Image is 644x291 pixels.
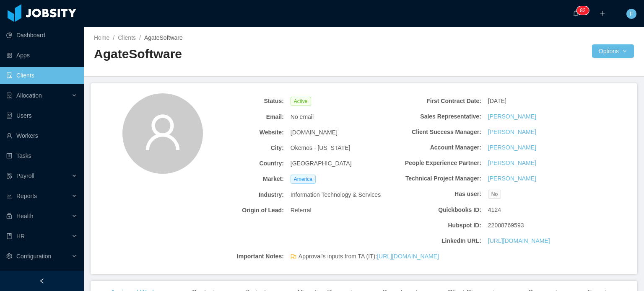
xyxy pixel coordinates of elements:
a: [PERSON_NAME] [488,174,536,183]
span: America [291,175,316,184]
b: Technical Project Manager: [389,174,481,183]
span: F [630,9,634,19]
b: LinkedIn URL: [389,237,481,245]
sup: 82 [576,6,589,15]
span: / [139,34,141,41]
a: [URL][DOMAIN_NAME] [377,253,439,260]
b: Origin of Lead: [192,206,284,215]
b: Account Manager: [389,143,481,152]
span: Allocation [16,92,42,99]
a: [PERSON_NAME] [488,112,536,121]
b: Quickbooks ID: [389,206,481,214]
b: First Contract Date: [389,97,481,106]
b: Status: [192,97,284,106]
a: icon: appstoreApps [6,47,77,64]
a: Clients [118,34,136,41]
b: Website: [192,128,284,137]
span: 22008769593 [488,221,524,230]
span: [GEOGRAPHIC_DATA] [291,159,352,168]
div: [DATE] [485,93,584,109]
button: Optionsicon: down [592,44,634,58]
a: icon: pie-chartDashboard [6,27,77,44]
b: City: [192,144,284,152]
span: Active [291,97,311,106]
span: Health [16,213,33,219]
span: Okemos - [US_STATE] [291,144,351,152]
a: [PERSON_NAME] [488,143,536,152]
a: [PERSON_NAME] [488,159,536,167]
h2: AgateSoftware [94,46,364,63]
a: icon: auditClients [6,67,77,84]
a: icon: robotUsers [6,107,77,124]
span: / [113,34,114,41]
span: Information Technology & Services [291,191,381,199]
b: Market: [192,175,284,183]
span: Referral [291,206,312,215]
a: Home [94,34,109,41]
a: [URL][DOMAIN_NAME] [488,237,550,245]
span: Payroll [16,173,34,179]
i: icon: plus [600,10,605,16]
b: Client Success Manager: [389,128,481,136]
i: icon: medicine-box [6,213,12,219]
span: AgateSoftware [144,34,183,41]
b: People Experience Partner: [389,159,481,167]
span: flag [291,254,296,263]
p: 8 [580,6,583,15]
p: 2 [583,6,586,15]
b: Important Notes: [192,252,284,261]
i: icon: user [143,112,183,152]
span: Configuration [16,253,51,260]
a: icon: userWorkers [6,127,77,144]
span: Approval's inputs from TA (IT): [299,252,439,261]
b: Country: [192,159,284,168]
b: Email: [192,113,284,121]
span: [DOMAIN_NAME] [291,128,338,137]
i: icon: bell [573,10,579,16]
span: HR [16,233,25,239]
span: No email [291,113,314,121]
b: Industry: [192,191,284,199]
i: icon: file-protect [6,173,12,179]
b: Sales Representative: [389,112,481,121]
span: 4124 [488,206,501,214]
a: icon: profileTasks [6,147,77,164]
i: icon: line-chart [6,193,12,199]
i: icon: setting [6,253,12,259]
b: Hubspot ID: [389,221,481,230]
span: Reports [16,193,37,199]
a: [PERSON_NAME] [488,128,536,136]
i: icon: solution [6,93,12,98]
b: Has user: [389,190,481,198]
span: No [488,190,501,199]
i: icon: book [6,233,12,239]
